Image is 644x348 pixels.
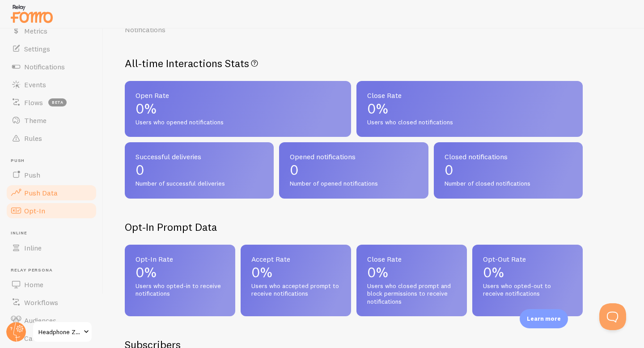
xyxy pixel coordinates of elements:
span: Notifications [24,62,65,71]
span: Push Data [24,188,58,197]
span: Open Rate [136,92,340,99]
span: Theme [24,116,47,125]
span: Close Rate [367,92,572,99]
iframe: Help Scout Beacon - Open [599,303,626,330]
span: Closed notifications [445,153,572,160]
span: Number of closed notifications [445,180,572,188]
span: Opt-In Rate [136,255,225,263]
span: Home [24,280,43,289]
span: Events [24,80,46,89]
span: Audiences [24,316,56,325]
p: 0 [136,163,263,177]
div: Learn more [520,309,568,328]
p: 0% [483,265,572,280]
span: Users who opened notifications [136,119,340,127]
span: Workflows [24,298,58,307]
span: Flows [24,98,43,107]
a: Theme [5,111,97,129]
a: Opt-In [5,202,97,220]
span: Opt-Out Rate [483,255,572,263]
span: Rules [24,134,42,143]
span: Accept Rate [251,255,340,263]
h2: Opt-In Prompt Data [125,220,583,234]
img: fomo-relay-logo-orange.svg [9,2,54,25]
a: Push Data [5,184,97,202]
span: Inline [11,230,97,236]
span: beta [48,98,67,106]
a: Home [5,276,97,293]
span: Successful deliveries [136,153,263,160]
span: Number of successful deliveries [136,180,263,188]
span: Users who opted-out to receive notifications [483,282,572,298]
span: Push [24,170,40,179]
a: Notifications [5,58,97,76]
span: Users who accepted prompt to receive notifications [251,282,340,298]
span: Push [11,158,97,164]
a: Push [5,166,97,184]
span: Users who closed prompt and block permissions to receive notifications [367,282,456,306]
span: Users who opted-in to receive notifications [136,282,225,298]
span: Relay Persona [11,267,97,273]
a: Rules [5,129,97,147]
a: Workflows [5,293,97,311]
span: Number of opened notifications [290,180,417,188]
span: Users who closed notifications [367,119,572,127]
a: Audiences [5,311,97,329]
a: Metrics [5,22,97,40]
p: Learn more [527,314,561,323]
p: 0 [290,163,417,177]
p: 0 [445,163,572,177]
a: Headphone Zone [32,321,93,343]
p: 0% [136,265,225,280]
a: Events [5,76,97,93]
a: Flows beta [5,93,97,111]
span: Settings [24,44,50,53]
a: Settings [5,40,97,58]
p: 0% [367,102,572,116]
span: Inline [24,243,42,252]
span: Metrics [24,26,47,35]
p: 0% [251,265,340,280]
span: Opt-In [24,206,45,215]
span: Opened notifications [290,153,417,160]
p: 0% [136,102,340,116]
span: Close Rate [367,255,456,263]
h2: All-time Interactions Stats [125,56,583,70]
span: Headphone Zone [38,327,81,337]
a: Inline [5,239,97,257]
p: 0% [367,265,456,280]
